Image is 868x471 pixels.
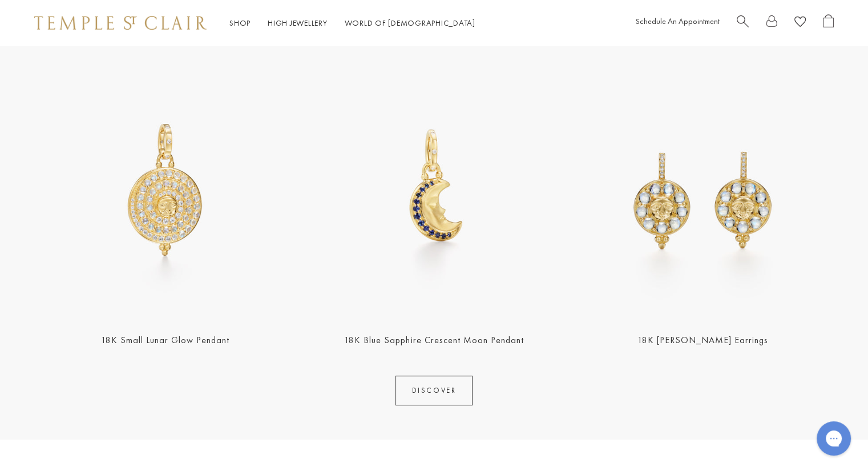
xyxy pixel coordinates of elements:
a: Open Shopping Bag [823,14,834,32]
a: DISCOVER [395,376,473,405]
img: E34861-LUNAHABM [572,58,834,320]
img: 18K Blue Sapphire Crescent Moon Pendant [303,58,565,320]
a: E34861-LUNAHABME34861-LUNAHABM [572,58,834,320]
nav: Main navigation [229,16,475,30]
a: Search [737,14,749,32]
a: ShopShop [229,18,251,28]
img: Temple St. Clair [34,16,207,30]
a: View Wishlist [794,14,806,32]
img: 18K Small Lunar Glow Pendant [34,58,296,320]
a: 18K Blue Sapphire Crescent Moon Pendant18K Blue Sapphire Crescent Moon Pendant [303,58,565,320]
a: P34863-SMLUNABM18K Small Lunar Glow Pendant [34,58,296,320]
a: 18K [PERSON_NAME] Earrings [637,334,768,346]
a: Schedule An Appointment [636,16,720,26]
a: 18K Blue Sapphire Crescent Moon Pendant [344,334,523,346]
a: World of [DEMOGRAPHIC_DATA]World of [DEMOGRAPHIC_DATA] [345,18,475,28]
a: 18K Small Lunar Glow Pendant [101,334,229,346]
iframe: Gorgias live chat messenger [811,417,857,460]
a: High JewelleryHigh Jewellery [268,18,328,28]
